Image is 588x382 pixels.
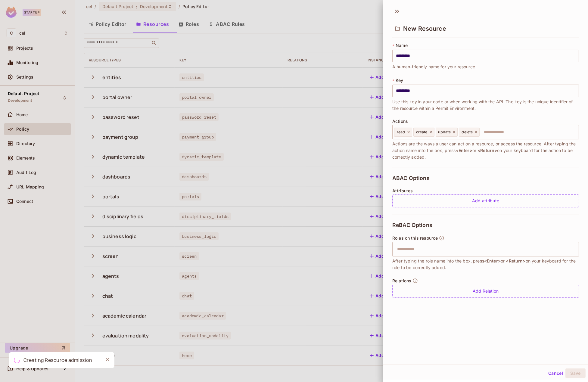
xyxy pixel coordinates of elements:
[462,130,473,135] span: delete
[396,78,403,83] span: Key
[392,188,413,193] span: Attributes
[392,119,408,124] span: Actions
[403,25,446,32] span: New Resource
[413,128,434,137] div: create
[392,64,475,70] span: A human-friendly name for your resource
[396,43,408,48] span: Name
[546,368,565,378] button: Cancel
[392,141,579,160] span: Actions are the ways a user can act on a resource, or access the resource. After typing the actio...
[506,258,525,263] span: <Return>
[392,258,579,271] span: After typing the role name into the box, press or on your keyboard for the role to be correctly a...
[484,258,501,263] span: <Enter>
[103,355,112,364] button: Close
[397,130,405,135] span: read
[392,236,438,241] span: Roles on this resource
[565,368,586,378] button: Save
[392,98,579,112] span: Use this key in your code or when working with the API. The key is the unique identifier of the r...
[392,194,579,207] div: Add attribute
[459,128,480,137] div: delete
[416,130,428,135] span: create
[392,222,432,228] span: ReBAC Options
[392,175,430,181] span: ABAC Options
[478,148,497,153] span: <Return>
[436,128,458,137] div: update
[23,356,92,364] div: Creating Resource admission
[456,148,472,153] span: <Enter>
[438,130,451,135] span: update
[394,128,412,137] div: read
[392,278,411,283] span: Relations
[392,285,579,298] div: Add Relation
